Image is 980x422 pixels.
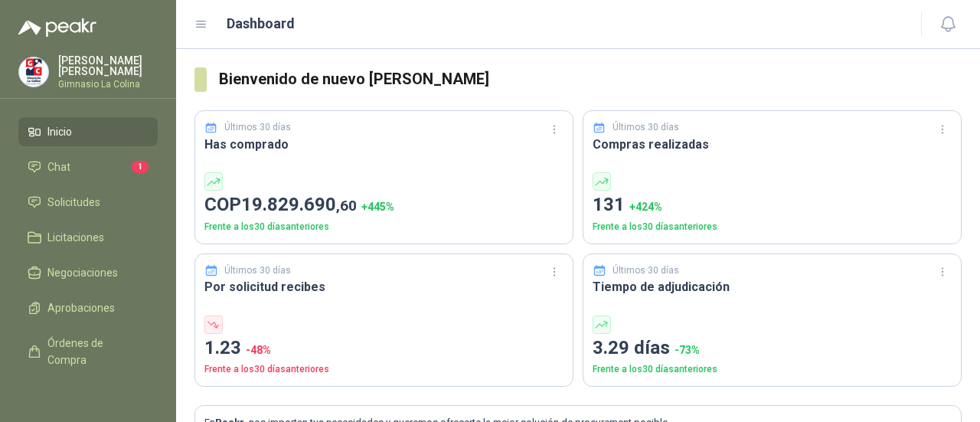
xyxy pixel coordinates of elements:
a: Inicio [18,117,158,146]
h3: Has comprado [204,135,563,154]
p: 1.23 [204,334,563,363]
p: Últimos 30 días [224,263,291,278]
span: + 424 % [629,201,662,213]
h3: Tiempo de adjudicación [593,277,952,296]
span: -73 % [675,344,700,356]
p: Últimos 30 días [224,120,291,135]
p: COP [204,191,563,220]
span: + 445 % [361,201,394,213]
p: Frente a los 30 días anteriores [593,362,952,377]
p: 3.29 días [593,334,952,363]
a: Negociaciones [18,258,158,287]
p: [PERSON_NAME] [PERSON_NAME] [58,55,158,77]
a: Aprobaciones [18,293,158,322]
span: Licitaciones [47,229,104,246]
a: Manuales y ayuda [18,381,158,410]
a: Licitaciones [18,223,158,252]
img: Company Logo [19,57,48,87]
a: Órdenes de Compra [18,329,158,375]
p: Últimos 30 días [612,263,679,278]
h1: Dashboard [227,13,295,34]
h3: Bienvenido de nuevo [PERSON_NAME] [219,67,962,91]
h3: Compras realizadas [593,135,952,154]
span: -48 % [246,344,271,356]
p: 131 [593,191,952,220]
span: 19.829.690 [241,194,357,215]
p: Frente a los 30 días anteriores [204,362,563,377]
span: Chat [47,159,70,175]
h3: Por solicitud recibes [204,277,563,296]
span: Órdenes de Compra [47,335,143,368]
p: Frente a los 30 días anteriores [204,220,563,234]
span: Negociaciones [47,264,118,281]
img: Logo peakr [18,18,96,37]
span: Aprobaciones [47,299,115,316]
span: Solicitudes [47,194,100,211]
span: ,60 [336,197,357,214]
p: Gimnasio La Colina [58,80,158,89]
p: Frente a los 30 días anteriores [593,220,952,234]
a: Chat1 [18,152,158,182]
span: 1 [132,161,149,173]
p: Últimos 30 días [612,120,679,135]
a: Solicitudes [18,188,158,217]
span: Inicio [47,123,72,140]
